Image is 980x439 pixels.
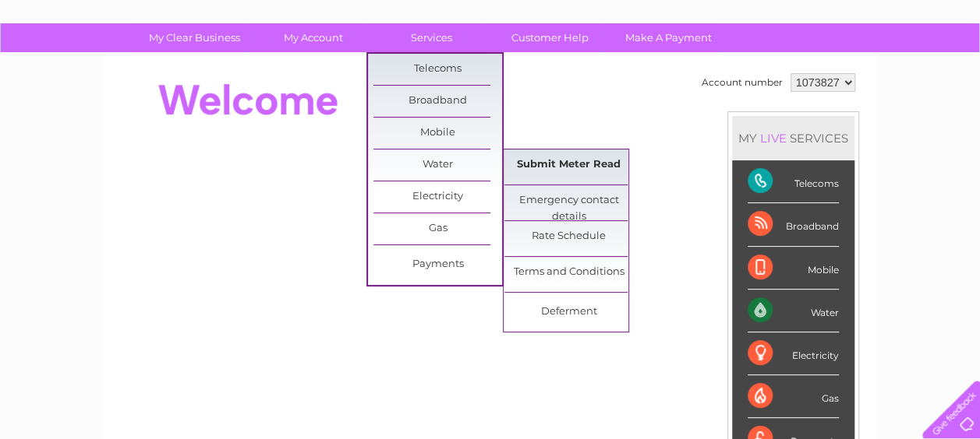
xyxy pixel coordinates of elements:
div: MY SERVICES [732,116,854,160]
a: Customer Help [486,23,614,52]
a: 0333 014 3131 [686,8,794,27]
a: Contact [876,66,915,78]
a: Terms and Conditions [504,257,633,288]
a: Services [367,23,496,52]
a: Telecoms [788,66,835,78]
a: Water [706,66,735,78]
img: logo.png [34,40,114,88]
a: Log out [929,66,965,78]
div: LIVE [757,131,790,146]
a: Gas [373,213,502,244]
a: Water [373,149,502,181]
a: Electricity [373,181,502,212]
a: Make A Payment [604,23,733,52]
div: Broadband [748,203,839,246]
a: Submit Meter Read [504,149,633,181]
a: Energy [745,66,779,78]
a: Broadband [373,86,502,117]
a: Deferment [504,297,633,328]
a: Mobile [373,118,502,149]
a: Blog [844,66,867,78]
a: Rate Schedule [504,221,633,252]
div: Water [748,290,839,332]
td: Account number [698,69,787,96]
div: Mobile [748,247,839,290]
a: Emergency contact details [504,185,633,216]
a: Payments [373,249,502,280]
a: Telecoms [373,54,502,85]
a: My Account [249,23,377,52]
a: My Clear Business [130,23,259,52]
div: Clear Business is a trading name of Verastar Limited (registered in [GEOGRAPHIC_DATA] No. 3667643... [122,9,859,76]
div: Gas [748,375,839,418]
div: Telecoms [748,160,839,203]
div: Electricity [748,332,839,375]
